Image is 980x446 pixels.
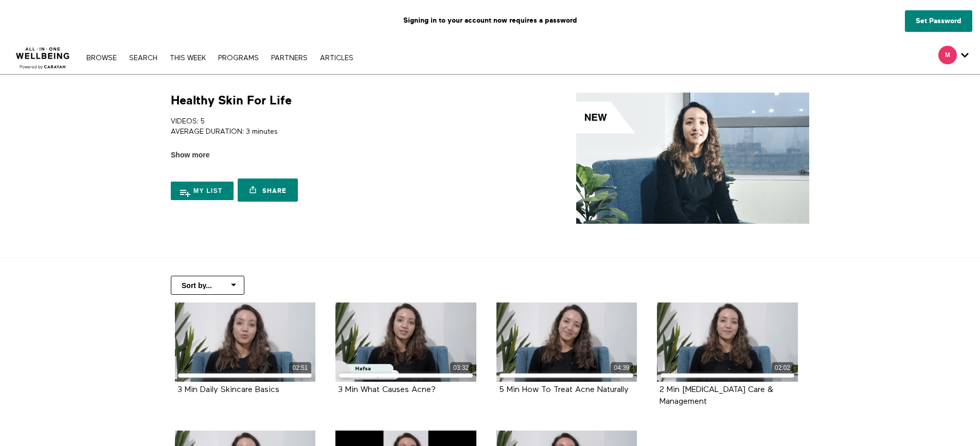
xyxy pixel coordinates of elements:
a: 3 Min Daily Skincare Basics [177,386,279,394]
p: VIDEOS: 5 AVERAGE DURATION: 3 minutes [171,116,486,137]
a: 2 Min [MEDICAL_DATA] Care & Management [660,386,773,405]
a: 2 Min Eczema Care & Management 02:02 [657,302,798,382]
a: ARTICLES [315,55,359,62]
a: 5 Min How To Treat Acne Naturally 04:39 [496,302,637,382]
div: 03:32 [450,362,472,374]
a: 3 Min What Causes Acne? [338,386,436,394]
div: Secondary [931,41,976,74]
a: Search [124,55,163,62]
a: PROGRAMS [213,55,264,62]
p: Signing in to your account now requires a password [8,8,972,33]
a: 5 Min How To Treat Acne Naturally [499,386,629,394]
span: Show more [171,150,209,160]
a: PARTNERS [266,55,313,62]
div: 02:51 [289,362,311,374]
a: Set Password [905,10,972,32]
button: My list [171,182,234,200]
nav: Primary [81,52,358,63]
a: 3 Min What Causes Acne? 03:32 [335,302,476,382]
strong: 2 Min Eczema Care & Management [660,386,773,406]
div: 02:02 [772,362,794,374]
img: Healthy Skin For Life [576,93,809,224]
a: THIS WEEK [165,55,211,62]
img: CARAVAN [12,40,74,70]
div: 04:39 [611,362,633,374]
h1: Healthy Skin For Life [171,93,292,109]
a: Browse [81,55,122,62]
a: Share [238,179,297,202]
a: 3 Min Daily Skincare Basics 02:51 [175,302,316,382]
